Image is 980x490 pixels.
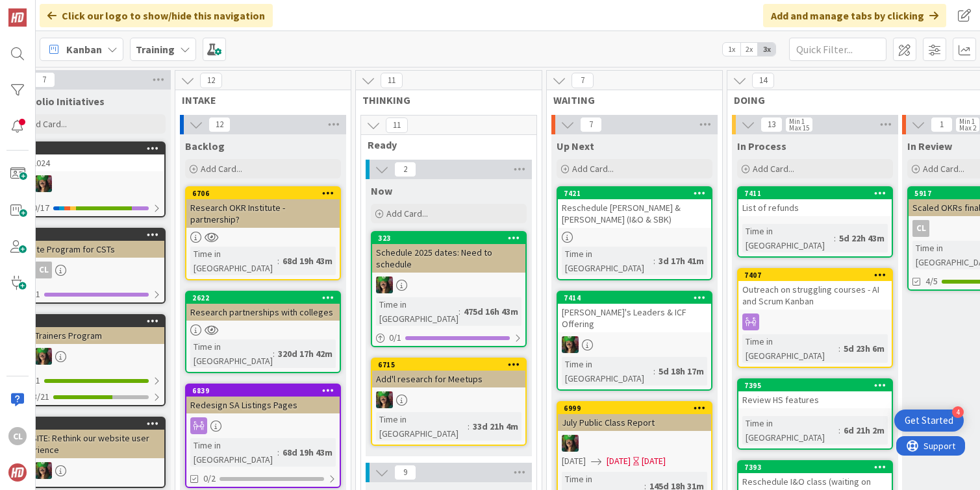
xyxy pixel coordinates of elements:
a: 2072024 Trainers ProgramSL1/113/21 [10,314,166,406]
div: 7411 [738,188,892,199]
span: 2x [740,43,758,56]
span: Portfolio Initiatives [10,95,105,108]
div: Time in [GEOGRAPHIC_DATA] [562,247,653,275]
div: Open Get Started checklist, remaining modules: 4 [894,410,964,432]
span: Add Card... [923,163,964,175]
div: 6715Add'l research for Meetups [372,359,525,387]
div: 2622 [192,293,340,302]
div: Add and manage tabs by clicking [763,4,946,27]
div: 2622 [186,292,340,304]
div: Time in [GEOGRAPHIC_DATA] [190,438,277,467]
div: 7414 [564,293,711,302]
span: Kanban [66,42,102,57]
span: Up Next [557,140,594,153]
div: [PERSON_NAME]'s Leaders & ICF Offering [558,304,711,332]
div: 7393 [744,463,892,472]
img: SL [376,391,393,408]
span: Support [27,2,59,18]
span: : [277,445,279,459]
span: [DATE] [607,454,631,468]
div: 6706 [186,188,340,199]
div: Outreach on struggling courses - AI and Scrum Kanban [738,281,892,310]
div: 199 [11,418,164,430]
img: SL [562,336,579,353]
span: 2 [394,162,416,177]
div: Time in [GEOGRAPHIC_DATA] [562,357,653,386]
span: : [838,423,840,437]
a: 323Schedule 2025 dates: Need to scheduleSLTime in [GEOGRAPHIC_DATA]:475d 16h 43m0/1 [371,231,527,347]
span: : [459,304,460,319]
a: 7411List of refundsTime in [GEOGRAPHIC_DATA]:5d 22h 43m [737,186,893,258]
div: 2024 Trainers Program [11,327,164,344]
div: Reschedule [PERSON_NAME] & [PERSON_NAME] (I&O & SBK) [558,199,711,228]
span: 11 [386,117,408,133]
div: SL [372,276,525,293]
div: 0/1 [11,286,164,302]
span: 7 [572,73,594,88]
div: 323Schedule 2025 dates: Need to schedule [372,232,525,273]
div: July Public Class Report [558,414,711,431]
a: 199WEBSITE: Rethink our website user experienceSL [10,417,166,488]
div: 7407 [738,269,892,281]
div: Affiliate Program for CSTs [11,241,164,258]
div: SL [558,336,711,353]
a: 7407Outreach on struggling courses - AI and Scrum KanbanTime in [GEOGRAPHIC_DATA]:5d 23h 6m [737,268,893,368]
span: 13/21 [28,390,49,404]
div: 7411List of refunds [738,188,892,216]
div: CL [8,427,27,445]
div: Max 15 [789,125,809,131]
div: 7395Review HS features [738,380,892,408]
img: Visit kanbanzone.com [8,8,27,27]
div: 3d 17h 41m [655,254,707,268]
div: 5d 23h 6m [840,341,888,356]
div: 2072024 Trainers Program [11,315,164,344]
div: 323 [378,234,525,243]
span: Add Card... [386,208,428,219]
div: Add'l research for Meetups [372,371,525,387]
span: 10 / 17 [28,201,49,215]
span: In Review [907,140,952,153]
div: 6715 [372,359,525,371]
div: Time in [GEOGRAPHIC_DATA] [376,412,468,441]
div: 2633 [17,230,164,239]
span: 12 [208,117,231,132]
img: SL [35,462,52,479]
div: 6999 [558,402,711,414]
span: : [653,364,655,378]
img: SL [376,276,393,293]
div: 7407Outreach on struggling courses - AI and Scrum Kanban [738,269,892,310]
b: Training [136,43,175,56]
span: 1 [931,117,953,132]
span: 14 [752,73,774,88]
span: Ready [368,138,520,151]
div: 6715 [378,360,525,369]
span: : [277,254,279,268]
a: 2633Affiliate Program for CSTsCL0/1 [10,228,166,304]
div: 5d 18h 17m [655,364,707,378]
div: 7421 [558,188,711,199]
div: Min 1 [789,118,805,125]
div: WEBSITE: Rethink our website user experience [11,430,164,458]
span: 0 / 1 [389,331,401,345]
div: 854RTB 2024 [11,143,164,171]
div: 6839 [186,385,340,397]
div: 320d 17h 42m [275,347,336,361]
div: 7421Reschedule [PERSON_NAME] & [PERSON_NAME] (I&O & SBK) [558,188,711,228]
div: 207 [11,315,164,327]
a: 854RTB 2024SL10/17 [10,141,166,217]
span: Add Card... [201,163,242,175]
div: 7393 [738,461,892,473]
div: 7414[PERSON_NAME]'s Leaders & ICF Offering [558,292,711,332]
div: Min 1 [959,118,975,125]
div: 2622Research partnerships with colleges [186,292,340,321]
div: CL [912,220,929,237]
div: 6706 [192,189,340,198]
div: 7421 [564,189,711,198]
div: 7407 [744,271,892,280]
div: Time in [GEOGRAPHIC_DATA] [742,224,834,252]
div: 6706Research OKR Institute - partnership? [186,188,340,228]
div: 207 [17,317,164,326]
div: CL [35,262,52,278]
div: 2633Affiliate Program for CSTs [11,229,164,258]
div: 7414 [558,292,711,304]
